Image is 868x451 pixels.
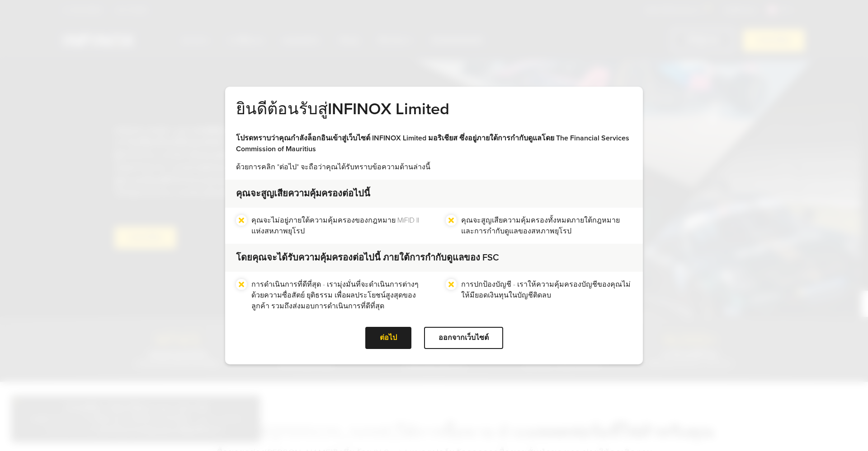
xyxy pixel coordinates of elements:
li: คุณจะไม่อยู่ภายใต้ความคุ้มครองของกฎหมาย MiFID II แห่งสหภาพยุโรป [251,215,422,237]
div: ออกจากเว็บไซต์ [424,327,503,349]
h2: ยินดีต้อนรับสู่ [236,99,632,133]
div: ต่อไป [365,327,411,349]
strong: คุณจะสูญเสียความคุ้มครองต่อไปนี้ [236,188,370,199]
li: คุณจะสูญเสียความคุ้มครองทั้งหมดภายใต้กฎหมายและการกำกับดูแลของสหภาพยุโรป [461,215,632,237]
strong: INFINOX Limited [328,99,449,119]
strong: โดยคุณจะได้รับความคุ้มครองต่อไปนี้ ภายใต้การกำกับดูแลของ FSC [236,252,499,263]
strong: โปรดทราบว่าคุณกำลังล็อกอินเข้าสู่เว็บไซต์ INFINOX Limited มอริเชียส ซึ่งอยู่ภายใต้การกำกับดูแลโดย... [236,134,629,153]
li: การดำเนินการที่ดีที่สุด - เรามุ่งมั่นที่จะดำเนินการต่างๆ ด้วยความซื่อสัตย์ ยุติธรรม เพื่อผลประโยช... [251,279,422,312]
li: การปกป้องบัญชี - เราให้ความคุ้มครองบัญชีของคุณไม่ให้มียอดเงินทุนในบัญชีติดลบ [461,279,632,312]
p: ด้วยการคลิก "ต่อไป" จะถือว่าคุณได้รับทราบข้อความด้านล่างนี้ [236,162,632,172]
